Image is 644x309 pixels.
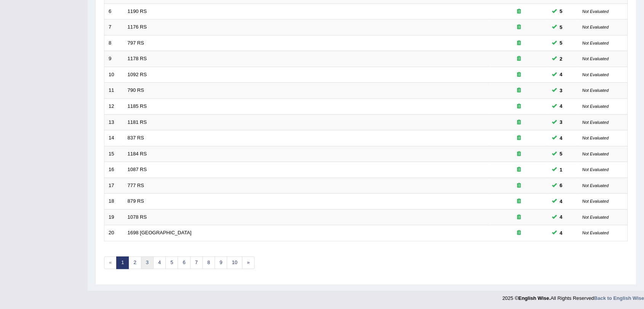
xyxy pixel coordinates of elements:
a: 1181 RS [128,119,147,125]
span: You can still take this question [557,70,566,78]
span: You can still take this question [557,181,566,189]
a: 879 RS [128,198,144,204]
div: Exam occurring question [495,24,543,31]
td: 11 [104,83,123,99]
span: You can still take this question [557,150,566,158]
a: 1185 RS [128,103,147,109]
div: Exam occurring question [495,119,543,126]
small: Not Evaluated [582,104,609,109]
td: 17 [104,178,123,194]
a: 9 [215,256,227,269]
strong: English Wise. [518,295,550,301]
div: Exam occurring question [495,134,543,142]
small: Not Evaluated [582,56,609,61]
small: Not Evaluated [582,167,609,172]
a: 1178 RS [128,56,147,61]
div: 2025 © All Rights Reserved [502,291,644,302]
a: 1078 RS [128,214,147,220]
span: You can still take this question [557,23,566,31]
span: You can still take this question [557,102,566,110]
a: 3 [141,256,154,269]
a: 1092 RS [128,72,147,77]
a: 5 [165,256,178,269]
small: Not Evaluated [582,231,609,235]
small: Not Evaluated [582,88,609,93]
a: 1 [116,256,129,269]
span: You can still take this question [557,166,566,174]
a: » [242,256,255,269]
span: You can still take this question [557,39,566,47]
a: 1087 RS [128,167,147,172]
a: 8 [202,256,215,269]
a: 1184 RS [128,151,147,157]
a: 2 [128,256,141,269]
a: 4 [153,256,166,269]
td: 18 [104,194,123,210]
span: You can still take this question [557,134,566,142]
td: 15 [104,146,123,162]
td: 19 [104,209,123,225]
div: Exam occurring question [495,55,543,62]
td: 16 [104,162,123,178]
small: Not Evaluated [582,199,609,203]
span: You can still take this question [557,55,566,63]
a: 1698 [GEOGRAPHIC_DATA] [128,230,192,235]
div: Exam occurring question [495,150,543,158]
span: « [104,256,117,269]
a: 1190 RS [128,8,147,14]
td: 10 [104,67,123,83]
div: Exam occurring question [495,71,543,78]
a: 7 [190,256,203,269]
small: Not Evaluated [582,136,609,140]
a: 1176 RS [128,24,147,30]
small: Not Evaluated [582,215,609,219]
div: Exam occurring question [495,8,543,15]
small: Not Evaluated [582,9,609,14]
div: Exam occurring question [495,198,543,205]
div: Exam occurring question [495,40,543,47]
a: 6 [178,256,190,269]
small: Not Evaluated [582,120,609,125]
div: Exam occurring question [495,103,543,110]
a: 10 [227,256,242,269]
div: Exam occurring question [495,214,543,221]
a: 790 RS [128,87,144,93]
span: You can still take this question [557,118,566,126]
span: You can still take this question [557,86,566,94]
small: Not Evaluated [582,72,609,77]
span: You can still take this question [557,213,566,221]
td: 13 [104,114,123,130]
small: Not Evaluated [582,41,609,45]
a: 837 RS [128,135,144,141]
td: 14 [104,130,123,146]
a: Back to English Wise [594,295,644,301]
td: 7 [104,19,123,35]
td: 6 [104,3,123,19]
div: Exam occurring question [495,87,543,94]
small: Not Evaluated [582,152,609,156]
td: 9 [104,51,123,67]
td: 8 [104,35,123,51]
a: 797 RS [128,40,144,46]
small: Not Evaluated [582,25,609,29]
span: You can still take this question [557,7,566,15]
span: You can still take this question [557,197,566,205]
span: You can still take this question [557,229,566,237]
div: Exam occurring question [495,166,543,173]
div: Exam occurring question [495,229,543,237]
small: Not Evaluated [582,183,609,188]
div: Exam occurring question [495,182,543,189]
td: 12 [104,98,123,114]
a: 777 RS [128,183,144,188]
td: 20 [104,225,123,241]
